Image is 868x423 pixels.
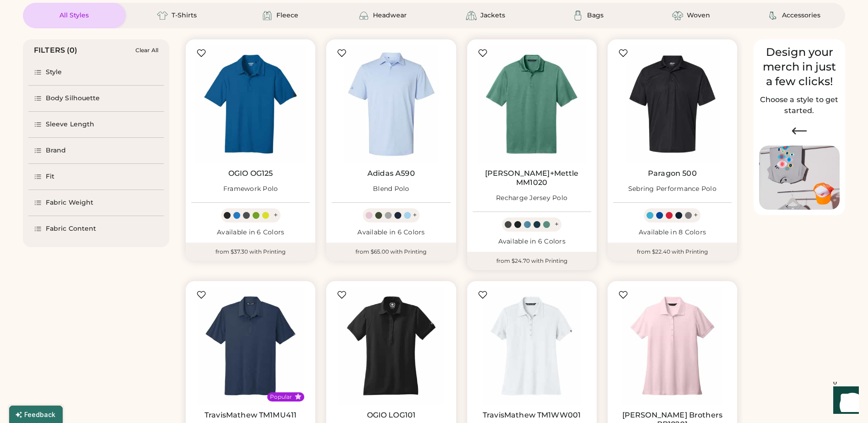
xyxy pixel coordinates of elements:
div: Headwear [373,11,407,20]
div: Fit [46,172,54,181]
div: Recharge Jersey Polo [496,194,567,203]
div: Style [46,68,62,77]
div: Design your merch in just a few clicks! [759,45,840,89]
div: Woven [687,11,710,20]
img: Adidas A590 Blend Polo [332,45,450,163]
img: Mercer+Mettle MM1020 Recharge Jersey Polo [473,45,591,163]
div: from $22.40 with Printing [608,243,737,261]
div: from $65.00 with Printing [326,243,456,261]
img: Jackets Icon [466,10,477,21]
div: Popular [270,393,292,401]
div: + [413,210,417,220]
h2: Choose a style to get started. [759,94,840,116]
div: Sleeve Length [46,120,94,129]
div: Fabric Weight [46,198,93,207]
img: Woven Icon [672,10,683,21]
img: TravisMathew TM1WW001 (Contour Cut) Oceanside Solid Polo [473,287,591,405]
a: Paragon 500 [648,169,697,178]
div: from $24.70 with Printing [467,252,597,270]
div: Accessories [782,11,820,20]
img: Accessories Icon [767,10,778,21]
img: Bags Icon [572,10,583,21]
img: T-Shirts Icon [157,10,168,21]
div: Available in 6 Colors [332,228,450,237]
div: Fabric Content [46,224,96,233]
button: Popular Style [295,393,302,400]
a: OGIO LOG101 [367,411,416,420]
div: + [555,219,559,229]
a: Adidas A590 [367,169,415,178]
div: + [274,210,278,220]
div: Blend Polo [373,184,410,194]
img: OGIO OG125 Framework Polo [191,45,310,163]
div: Brand [46,146,66,155]
img: Fleece Icon [262,10,273,21]
div: Jackets [480,11,505,20]
div: + [694,210,698,220]
div: All Styles [59,11,89,20]
img: Headwear Icon [358,10,369,21]
img: Brooks Brothers BB18201 (Contour Cut) Pima Cotton Pique Polo [613,287,732,405]
div: FILTERS (0) [34,45,78,56]
a: TravisMathew TM1WW001 [483,411,581,420]
img: TravisMathew TM1MU411 Oceanside Solid Polo [191,287,310,405]
div: Fleece [276,11,298,20]
div: T-Shirts [172,11,197,20]
div: from $37.30 with Printing [186,243,315,261]
div: Body Silhouette [46,94,100,103]
a: [PERSON_NAME]+Mettle MM1020 [473,169,591,187]
div: Framework Polo [223,184,278,194]
div: Available in 8 Colors [613,228,732,237]
a: TravisMathew TM1MU411 [205,411,297,420]
div: Available in 6 Colors [473,237,591,246]
a: OGIO OG125 [228,169,273,178]
div: Sebring Performance Polo [628,184,717,194]
div: Clear All [135,47,158,54]
div: Available in 6 Colors [191,228,310,237]
img: OGIO LOG101 (Contour Cut) Jewel Polo [332,287,450,405]
img: Paragon 500 Sebring Performance Polo [613,45,732,163]
iframe: Front Chat [825,382,864,421]
img: Image of Lisa Congdon Eye Print on T-Shirt and Hat [759,146,840,210]
div: Bags [587,11,604,20]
